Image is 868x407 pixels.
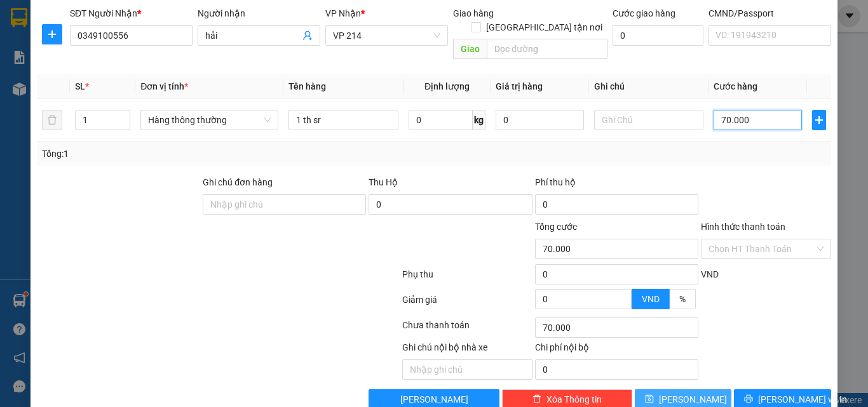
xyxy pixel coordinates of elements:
[401,318,534,340] div: Chưa thanh toán
[496,110,583,130] input: 0
[642,294,660,304] span: VND
[203,177,273,187] label: Ghi chú đơn hàng
[617,290,631,299] span: Increase Value
[621,300,628,308] span: down
[473,110,485,130] span: kg
[424,81,470,91] span: Định lượng
[613,25,703,46] input: Cước giao hàng
[333,26,440,45] span: VP 214
[645,394,654,404] span: save
[402,340,532,359] div: Ghi chú nội bộ nhà xe
[198,6,320,20] div: Người nhận
[709,6,831,20] div: CMND/Passport
[148,110,271,130] span: Hàng thông thường
[203,194,366,215] input: Ghi chú đơn hàng
[453,8,494,18] span: Giao hàng
[70,6,193,20] div: SĐT Người Nhận
[535,222,577,232] span: Tổng cước
[116,120,130,130] span: Decrease Value
[140,81,188,91] span: Đơn vị tính
[659,392,727,406] span: [PERSON_NAME]
[613,8,675,18] label: Cước giao hàng
[812,110,827,130] button: plus
[714,81,757,91] span: Cước hàng
[496,81,543,91] span: Giá trị hàng
[288,110,398,130] input: VD: Bàn, Ghế
[744,394,753,404] span: printer
[116,110,130,120] span: Increase Value
[302,30,313,41] span: user-add
[701,222,785,232] label: Hình thức thanh toán
[75,81,85,91] span: SL
[535,175,698,194] div: Phí thu hộ
[325,8,361,18] span: VP Nhận
[546,392,602,406] span: Xóa Thông tin
[535,340,698,359] div: Chi phí nội bộ
[679,294,686,304] span: %
[119,121,127,129] span: down
[453,39,487,59] span: Giao
[532,394,541,404] span: delete
[369,177,398,187] span: Thu Hộ
[487,39,607,59] input: Dọc đường
[758,392,847,406] span: [PERSON_NAME] và In
[288,81,326,91] span: Tên hàng
[481,20,607,34] span: [GEOGRAPHIC_DATA] tận nơi
[401,293,534,315] div: Giảm giá
[589,74,709,99] th: Ghi chú
[119,112,127,120] span: up
[42,110,62,130] button: delete
[401,267,534,290] div: Phụ thu
[617,299,631,309] span: Decrease Value
[43,29,62,39] span: plus
[594,110,704,130] input: Ghi Chú
[42,147,336,161] div: Tổng: 1
[813,115,826,125] span: plus
[701,269,719,279] span: VND
[402,359,532,380] input: Nhập ghi chú
[42,24,62,44] button: plus
[621,291,628,298] span: up
[400,392,468,406] span: [PERSON_NAME]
